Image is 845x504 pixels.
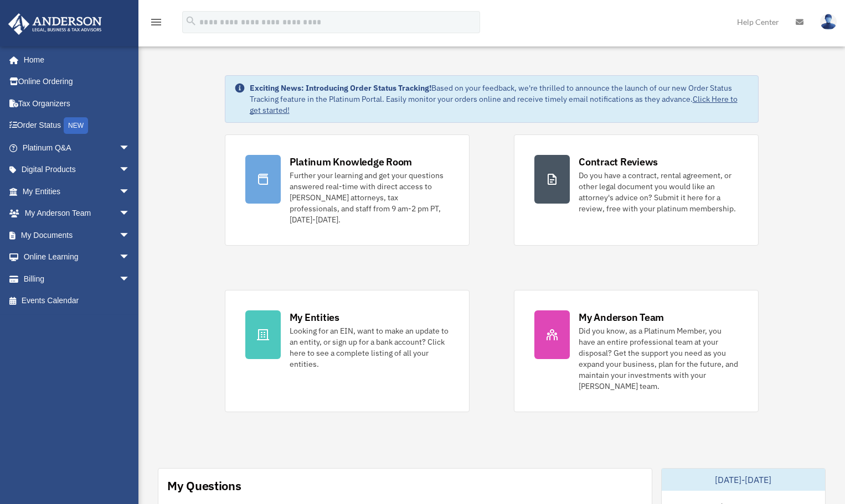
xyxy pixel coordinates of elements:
a: My Documentsarrow_drop_down [8,224,147,246]
div: Do you have a contract, rental agreement, or other legal document you would like an attorney's ad... [579,170,738,214]
a: My Anderson Teamarrow_drop_down [8,202,147,225]
a: Billingarrow_drop_down [8,268,147,290]
img: User Pic [820,14,837,30]
span: arrow_drop_down [119,268,141,290]
a: My Entities Looking for an EIN, want to make an update to an entity, or sign up for a bank accoun... [225,290,470,412]
div: My Anderson Team [579,310,664,324]
a: Contract Reviews Do you have a contract, rental agreement, or other legal document you would like... [514,134,759,246]
a: Tax Organizers [8,92,147,115]
div: Looking for an EIN, want to make an update to an entity, or sign up for a bank account? Click her... [290,325,449,370]
div: Platinum Knowledge Room [290,155,413,169]
i: search [185,15,197,27]
div: Further your learning and get your questions answered real-time with direct access to [PERSON_NAM... [290,170,449,225]
span: arrow_drop_down [119,224,141,247]
span: arrow_drop_down [119,202,141,225]
a: Online Ordering [8,71,147,93]
a: My Entitiesarrow_drop_down [8,180,147,202]
a: Order StatusNEW [8,115,147,137]
div: My Questions [167,477,241,494]
a: menu [150,19,163,29]
span: arrow_drop_down [119,137,141,159]
span: arrow_drop_down [119,180,141,203]
img: Anderson Advisors Platinum Portal [5,13,105,35]
div: Based on your feedback, we're thrilled to announce the launch of our new Order Status Tracking fe... [250,82,750,116]
div: My Entities [290,310,339,324]
a: Home [8,49,141,71]
span: arrow_drop_down [119,159,141,181]
div: [DATE]-[DATE] [662,469,826,491]
a: Platinum Q&Aarrow_drop_down [8,137,147,159]
div: Contract Reviews [579,155,658,169]
div: NEW [64,117,88,134]
a: Online Learningarrow_drop_down [8,246,147,268]
span: arrow_drop_down [119,246,141,269]
strong: Exciting News: Introducing Order Status Tracking! [250,83,431,93]
i: menu [150,15,163,29]
a: My Anderson Team Did you know, as a Platinum Member, you have an entire professional team at your... [514,290,759,412]
a: Digital Productsarrow_drop_down [8,159,147,181]
a: Events Calendar [8,290,147,312]
a: Platinum Knowledge Room Further your learning and get your questions answered real-time with dire... [225,134,470,246]
a: Click Here to get started! [250,94,738,115]
div: Did you know, as a Platinum Member, you have an entire professional team at your disposal? Get th... [579,325,738,392]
